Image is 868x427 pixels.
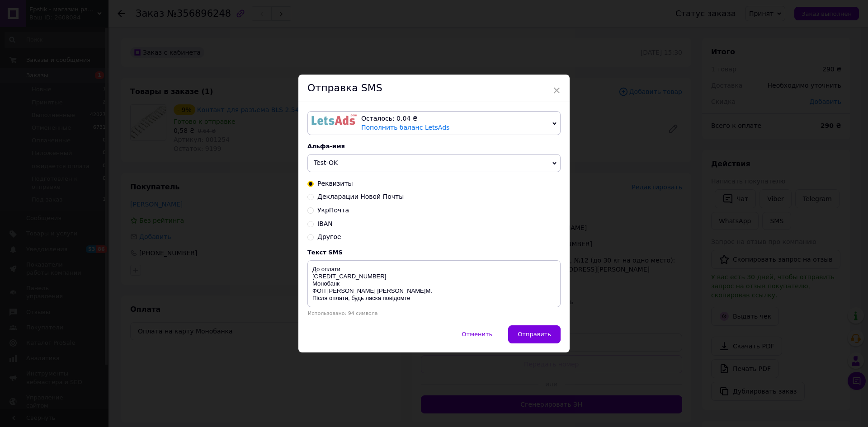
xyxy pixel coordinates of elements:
[317,206,349,214] span: УкрПочта
[361,124,449,131] a: Пополнить баланс LetsAds
[307,310,561,316] div: Использовано: 94 символа
[317,180,353,187] span: Реквизиты
[552,83,561,98] span: ×
[508,325,561,343] button: Отправить
[361,114,549,123] div: Осталось: 0.04 ₴
[314,159,338,166] span: Test-OK
[317,193,404,200] span: Декларации Новой Почты
[317,220,333,227] span: IBAN
[307,249,561,256] div: Текст SMS
[307,260,561,307] textarea: До оплати [CREDIT_CARD_NUMBER] Монобанк ФОП [PERSON_NAME] [PERSON_NAME]М. Після оплати, будь ласк...
[317,233,341,240] span: Другое
[462,331,492,338] span: Отменить
[307,143,345,150] span: Альфа-имя
[518,331,551,338] span: Отправить
[452,325,502,343] button: Отменить
[298,75,570,102] div: Отправка SMS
